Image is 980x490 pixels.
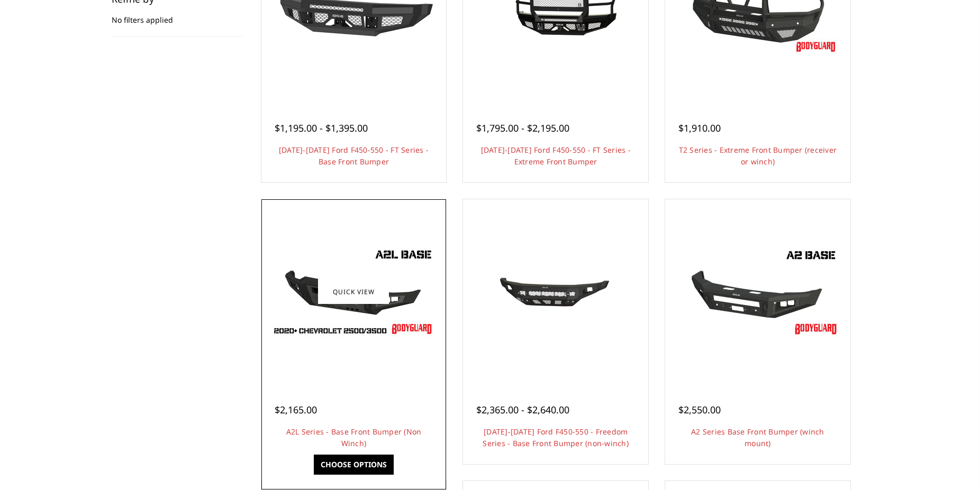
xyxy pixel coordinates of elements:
[269,244,438,339] img: A2L Series - Base Front Bumper (Non Winch)
[286,427,422,448] a: A2L Series - Base Front Bumper (Non Winch)
[476,403,569,416] span: $2,365.00 - $2,640.00
[275,403,317,416] span: $2,165.00
[314,455,394,475] a: Choose Options
[476,122,569,134] span: $1,795.00 - $2,195.00
[466,202,646,382] a: 2017-2022 Ford F450-550 - Freedom Series - Base Front Bumper (non-winch) 2017-2022 Ford F450-550 ...
[668,202,848,382] a: A2 Series Base Front Bumper (winch mount) A2 Series Base Front Bumper (winch mount)
[678,403,721,416] span: $2,550.00
[471,252,640,332] img: 2017-2022 Ford F450-550 - Freedom Series - Base Front Bumper (non-winch)
[275,122,368,134] span: $1,195.00 - $1,395.00
[279,145,429,167] a: [DATE]-[DATE] Ford F450-550 - FT Series - Base Front Bumper
[264,202,444,382] a: A2L Series - Base Front Bumper (Non Winch) A2L Series - Base Front Bumper (Non Winch)
[679,145,837,167] a: T2 Series - Extreme Front Bumper (receiver or winch)
[481,145,631,167] a: [DATE]-[DATE] Ford F450-550 - FT Series - Extreme Front Bumper
[691,427,824,448] a: A2 Series Base Front Bumper (winch mount)
[927,439,980,490] iframe: Chat Widget
[678,122,721,134] span: $1,910.00
[318,279,389,304] a: Quick view
[483,427,629,448] a: [DATE]-[DATE] Ford F450-550 - Freedom Series - Base Front Bumper (non-winch)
